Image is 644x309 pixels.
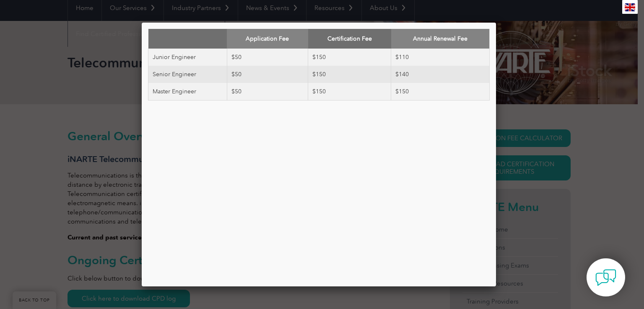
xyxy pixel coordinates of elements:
[227,49,308,66] td: $50
[391,66,490,83] td: $140
[391,49,490,66] td: $110
[227,66,308,83] td: $50
[148,83,227,100] td: Master Engineer
[308,83,391,100] td: $150
[391,29,490,49] th: Annual Renewal Fee
[227,83,308,100] td: $50
[308,66,391,83] td: $150
[308,49,391,66] td: $150
[148,66,227,83] td: Senior Engineer
[148,49,227,66] td: Junior Engineer
[227,29,308,49] th: Application Fee
[488,15,504,30] a: Close
[595,267,616,288] img: contact-chat.png
[308,29,391,49] th: Certification Fee
[391,83,490,100] td: $150
[625,3,635,11] img: en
